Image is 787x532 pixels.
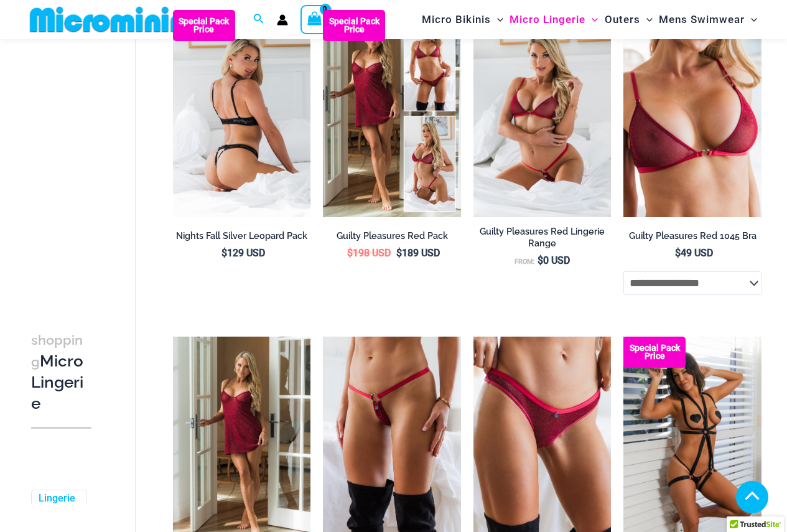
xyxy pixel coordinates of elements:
img: MM SHOP LOGO FLAT [25,6,230,34]
bdi: 49 USD [675,247,713,259]
b: Special Pack Price [173,17,235,34]
span: Menu Toggle [640,4,653,35]
bdi: 198 USD [347,247,391,259]
a: Guilty Pleasures Red 1045 Bra [623,230,761,246]
span: Micro Bikinis [422,4,491,35]
span: Outers [605,4,640,35]
a: OutersMenu ToggleMenu Toggle [602,4,656,35]
nav: Site Navigation [417,2,762,37]
span: Micro Lingerie [510,4,585,35]
a: View Shopping Cart, empty [300,5,329,34]
img: Guilty Pleasures Red Collection Pack F [323,10,461,217]
a: Nights Fall Silver Leopard 1036 Bra 6046 Thong 09v2 Nights Fall Silver Leopard 1036 Bra 6046 Thon... [173,10,311,217]
span: $ [675,247,681,259]
span: Menu Toggle [491,4,503,35]
b: Special Pack Price [623,344,686,360]
span: Menu Toggle [745,4,757,35]
a: Nights Fall Silver Leopard Pack [173,230,311,246]
a: Mens SwimwearMenu ToggleMenu Toggle [656,4,760,35]
bdi: 0 USD [538,254,570,266]
span: From: [515,258,534,266]
span: shopping [31,332,83,370]
h3: Micro Lingerie [31,329,91,414]
h2: Guilty Pleasures Red 1045 Bra [623,230,761,242]
a: Guilty Pleasures Red 1045 Bra 689 Micro 05Guilty Pleasures Red 1045 Bra 689 Micro 06Guilty Pleasu... [473,10,612,217]
b: Special Pack Price [323,17,385,34]
img: Guilty Pleasures Red 1045 Bra 689 Micro 05 [473,10,612,217]
bdi: 129 USD [221,247,265,259]
a: Lingerie Thongs [39,493,77,519]
h2: Guilty Pleasures Red Pack [323,230,461,242]
a: Search icon link [253,12,264,27]
span: $ [221,247,227,259]
img: Nights Fall Silver Leopard 1036 Bra 6046 Thong 11 [173,10,311,217]
a: Guilty Pleasures Red Collection Pack F Guilty Pleasures Red Collection Pack BGuilty Pleasures Red... [323,10,461,217]
img: Guilty Pleasures Red 1045 Bra 01 [623,10,761,217]
span: $ [538,254,543,266]
span: Menu Toggle [585,4,598,35]
a: Account icon link [277,14,288,26]
a: Micro BikinisMenu ToggleMenu Toggle [419,4,506,35]
a: Guilty Pleasures Red Lingerie Range [473,226,612,254]
a: Micro LingerieMenu ToggleMenu Toggle [506,4,601,35]
span: $ [347,247,353,259]
iframe: TrustedSite Certified [31,42,143,291]
h2: Guilty Pleasures Red Lingerie Range [473,226,612,249]
span: $ [396,247,402,259]
a: Guilty Pleasures Red 1045 Bra 01Guilty Pleasures Red 1045 Bra 02Guilty Pleasures Red 1045 Bra 02 [623,10,761,217]
h2: Nights Fall Silver Leopard Pack [173,230,311,242]
bdi: 189 USD [396,247,440,259]
span: Mens Swimwear [659,4,745,35]
a: Guilty Pleasures Red Pack [323,230,461,246]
